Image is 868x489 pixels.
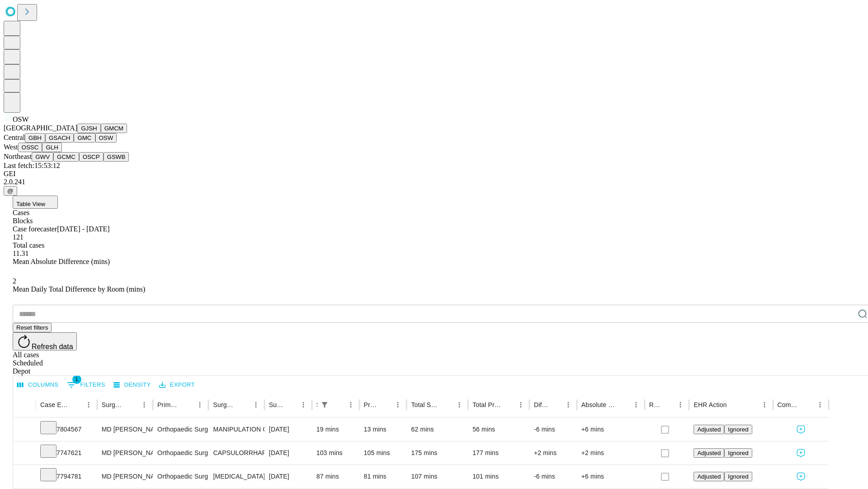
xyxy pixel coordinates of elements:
div: Surgery Name [213,401,236,408]
button: Expand [18,469,31,485]
button: Ignored [724,472,752,481]
span: Reset filters [16,324,48,331]
button: GLH [42,143,61,152]
button: Sort [502,398,514,411]
div: Primary Service [157,401,180,408]
span: Ignored [728,450,748,456]
div: 105 mins [364,441,402,465]
button: Sort [379,398,392,411]
button: GBH [25,133,45,143]
div: 19 mins [316,418,355,441]
span: Case forecaster [13,225,57,233]
button: GSACH [45,133,74,143]
button: Sort [181,398,193,411]
span: Ignored [728,426,748,433]
button: Export [157,378,197,392]
button: GMCM [101,124,127,133]
div: Total Scheduled Duration [411,401,439,408]
button: Menu [674,398,687,411]
button: Expand [18,446,31,461]
div: 103 mins [316,441,355,465]
span: Mean Absolute Difference (mins) [13,258,110,265]
button: Sort [617,398,630,411]
div: MANIPULATION OF KNEE [213,418,259,441]
div: Comments [778,401,800,408]
button: GWV [32,152,53,162]
button: Menu [82,398,95,411]
button: OSW [95,133,117,143]
span: Northeast [4,153,32,160]
button: Ignored [724,448,752,458]
span: 1 [72,375,81,384]
button: Sort [440,398,453,411]
button: Sort [332,398,344,411]
div: 56 mins [472,418,525,441]
button: Menu [630,398,642,411]
button: Menu [138,398,151,411]
div: Surgery Date [269,401,283,408]
div: Resolved in EHR [649,401,661,408]
span: Last fetch: 15:53:12 [4,162,60,169]
button: Menu [250,398,262,411]
div: 177 mins [472,441,525,465]
button: @ [4,186,17,196]
button: Menu [514,398,527,411]
button: GMC [74,133,95,143]
div: EHR Action [693,401,726,408]
button: Menu [453,398,466,411]
button: OSSC [18,143,42,152]
button: Refresh data [13,332,77,350]
div: 87 mins [316,465,355,488]
button: GJSH [77,124,101,133]
div: Scheduled In Room Duration [316,401,317,408]
button: Show filters [65,378,108,392]
span: Adjusted [697,450,721,456]
div: MD [PERSON_NAME] [102,441,148,465]
button: OSCP [79,152,104,162]
div: Case Epic Id [40,401,69,408]
button: Menu [297,398,310,411]
div: 1 active filter [318,398,331,411]
span: Central [4,134,25,141]
div: -6 mins [534,418,572,441]
div: 107 mins [411,465,463,488]
button: Sort [237,398,250,411]
div: MD [PERSON_NAME] [102,418,148,441]
span: [DATE] - [DATE] [57,225,109,233]
span: Adjusted [697,473,721,480]
div: Predicted In Room Duration [364,401,378,408]
div: Orthopaedic Surgery [157,441,204,465]
span: 2 [13,277,16,285]
div: MD [PERSON_NAME] [102,465,148,488]
span: 121 [13,233,24,241]
button: Table View [13,196,58,209]
div: Orthopaedic Surgery [157,418,204,441]
span: OSW [13,115,29,123]
button: Sort [125,398,138,411]
div: CAPSULORRHAPHY ANTERIOR WITH LABRAL REPAIR SHOULDER [213,441,259,465]
div: +6 mins [581,465,640,488]
span: Ignored [728,473,748,480]
span: @ [7,187,14,194]
div: 2.0.241 [4,178,864,186]
div: 13 mins [364,418,402,441]
button: Menu [344,398,357,411]
button: Adjusted [693,472,724,481]
div: Surgeon Name [102,401,124,408]
button: Menu [758,398,771,411]
div: Total Predicted Duration [472,401,501,408]
button: Menu [193,398,206,411]
div: [MEDICAL_DATA] SUBACROMIAL DECOMPRESSION [213,465,259,488]
span: Adjusted [697,426,721,433]
span: 11.31 [13,249,28,257]
span: Table View [16,201,45,207]
button: Menu [814,398,826,411]
button: Sort [284,398,297,411]
div: Difference [534,401,548,408]
button: Reset filters [13,323,52,332]
div: 62 mins [411,418,463,441]
div: GEI [4,170,864,178]
div: 7804567 [40,418,93,441]
div: 101 mins [472,465,525,488]
div: +2 mins [581,441,640,465]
